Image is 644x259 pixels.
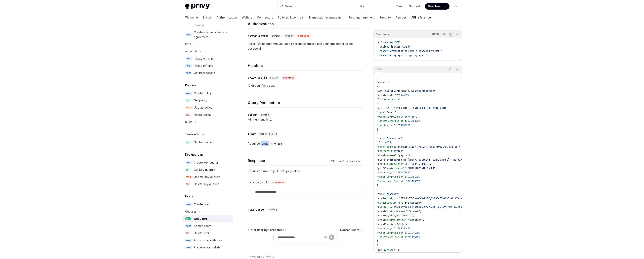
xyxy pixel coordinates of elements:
div: Get user [185,209,196,214]
a: Transaction management [309,13,344,22]
span: header [285,34,293,37]
div: Authorization [248,34,269,38]
span: , [391,141,392,144]
span: POST [185,239,192,242]
div: Minimum length: [248,117,363,122]
a: PATCHUpdate policy [182,104,233,111]
span: "created_with_browser" [377,210,408,213]
span: 1741194370 [406,180,420,183]
a: POSTGet transactions [182,69,233,77]
button: Toggle Accounts section [182,48,233,55]
div: Delete key quorum [194,182,219,186]
a: Demo [396,4,404,8]
span: , [403,149,405,153]
span: : [398,145,399,148]
span: "owner_address" [377,145,398,148]
button: Ask AI [454,67,460,72]
span: { [377,188,378,191]
span: object[] [257,181,269,184]
span: , [435,89,437,92]
a: POSTAdd custom metadata [182,237,233,244]
a: Wallets [242,13,252,22]
span: "type" [377,111,385,114]
a: POSTInitiate offramp [182,62,233,69]
span: "payton ↑" [398,154,412,157]
div: KYC [185,42,191,47]
a: GETGet policy [182,97,233,104]
span: "verified_at" [377,124,395,127]
code: 1 [269,118,273,122]
div: data [248,180,254,184]
span: : [ [395,248,399,252]
span: string [269,208,277,211]
h4: Query Parameters [248,100,363,105]
button: Toggle Rules section [182,118,233,126]
span: Gets Users [376,33,389,36]
button: Toggle Get user section [182,208,233,215]
span: , [435,167,437,170]
a: Get user by Farcaster ID [248,228,286,232]
span: 'Authorization: Basic <encoded-value>' [388,49,441,53]
span: : [396,154,398,157]
a: PATCHUpdate key quorum [182,173,233,181]
span: POST [185,57,192,60]
span: "bio" [377,158,384,161]
span: : [391,149,392,153]
span: "profile_picture" [377,162,401,166]
span: --header [377,49,388,53]
div: Get transactions [194,71,215,75]
span: : [401,223,402,226]
span: \ [441,49,442,53]
span: "first_verified_at" [377,231,403,234]
span: : [384,158,385,161]
span: curl [377,41,382,44]
span: , [408,223,409,226]
div: Search... [285,4,296,9]
div: Delete user [194,231,209,235]
img: light logo [185,4,210,9]
span: : [382,89,384,92]
input: Ask a question... [278,233,323,242]
span: }, [377,128,380,131]
a: Welcome [185,13,198,22]
span: : [403,231,405,234]
span: "credential_id" [377,197,398,200]
span: , [430,162,431,166]
div: Initiate offramp [194,63,213,68]
span: , [413,214,414,217]
a: GETGet key quorum [182,166,233,173]
span: : [408,210,409,213]
a: Dashboard [425,3,450,10]
span: "engineering at /privy. building [DOMAIN_NAME], the first Farcaster video client. nyc. 👨‍💻🍎🏳️‍🌈 [... [385,158,563,161]
span: "Chrome" [409,210,420,213]
span: GET [185,141,191,144]
span: : [405,201,406,204]
span: 1741194420 [406,235,420,239]
span: "created_with_os" [377,214,401,217]
span: : [406,167,408,170]
span: \ [409,45,410,48]
span: , [412,154,413,157]
span: : [405,180,406,183]
span: POST [185,64,192,67]
span: DEL [185,113,190,116]
span: { [377,76,378,79]
span: GET [185,99,191,102]
span: : [398,197,399,200]
span: Dashboard [428,4,443,8]
span: : [395,171,396,174]
a: POSTPregenerate wallets [182,244,233,251]
span: POST [185,72,192,75]
span: "latest_verified_at" [377,119,405,123]
button: Send message [329,234,334,240]
h4: Authorizations [248,21,363,26]
span: "created_with_device" [377,218,406,222]
a: GETGet users [182,215,233,222]
span: 1674788927 [405,115,419,118]
span: 1740678402 [405,175,419,179]
div: Create policy [194,91,212,96]
a: DELDelete policy [182,111,233,118]
span: "linked_accounts" [377,98,401,101]
span: true [402,223,408,226]
span: 1674788927 [406,119,420,123]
